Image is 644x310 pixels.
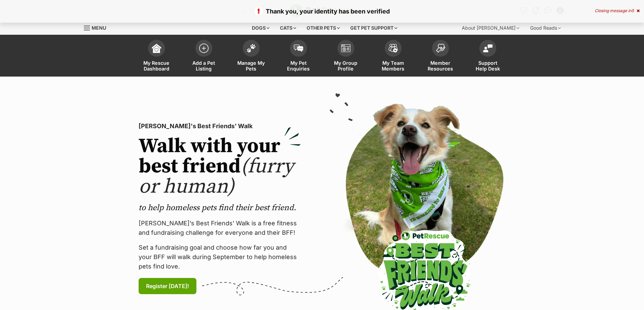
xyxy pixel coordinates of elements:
[189,60,219,72] span: Add a Pet Listing
[199,44,209,53] img: add-pet-listing-icon-0afa8454b4691262ce3f59096e99ab1cd57d4a30225e0717b998d2c9b9846f56.svg
[302,21,344,35] div: Other pets
[341,44,351,52] img: group-profile-icon-3fa3cf56718a62981997c0bc7e787c4b2cf8bcc04b72c1350f741eb67cf2f40e.svg
[180,36,228,77] a: Add a Pet Listing
[331,60,361,72] span: My Group Profile
[345,21,402,35] div: Get pet support
[322,36,369,77] a: My Group Profile
[417,36,464,77] a: Member Resources
[275,21,301,35] div: Cats
[139,219,301,237] p: [PERSON_NAME]’s Best Friends' Walk is a free fitness and fundraising challenge for everyone and t...
[139,121,301,131] p: [PERSON_NAME]'s Best Friends' Walk
[139,154,294,199] span: (furry or human)
[425,60,456,72] span: Member Resources
[457,21,524,35] div: About [PERSON_NAME]
[464,36,511,77] a: Support Help Desk
[246,44,256,53] img: manage-my-pets-icon-02211641906a0b7f246fdf0571729dbe1e7629f14944591b6c1af311fb30b64b.svg
[483,44,493,52] img: help-desk-icon-fdf02630f3aa405de69fd3d07c3f3aa587a6932b1a1747fa1d2bba05be0121f9.svg
[388,44,398,53] img: team-members-icon-5396bd8760b3fe7c0b43da4ab00e1e3bb1a5d9ba89233759b79545d2d3fc5d0d.svg
[152,44,161,53] img: dashboard-icon-eb2f2d2d3e046f16d808141f083e7271f6b2e854fb5c12c21221c1fb7104beca.svg
[139,202,301,213] p: to help homeless pets find their best friend.
[141,60,172,72] span: My Rescue Dashboard
[369,36,417,77] a: My Team Members
[146,282,189,290] span: Register [DATE]!
[139,136,301,197] h2: Walk with your best friend
[525,21,566,35] div: Good Reads
[84,21,111,33] a: Menu
[378,60,408,72] span: My Team Members
[133,36,180,77] a: My Rescue Dashboard
[236,60,266,72] span: Manage My Pets
[275,36,322,77] a: My Pet Enquiries
[294,45,303,52] img: pet-enquiries-icon-7e3ad2cf08bfb03b45e93fb7055b45f3efa6380592205ae92323e6603595dc1f.svg
[139,243,301,271] p: Set a fundraising goal and choose how far you and your BFF will walk during September to help hom...
[283,60,314,72] span: My Pet Enquiries
[247,21,274,35] div: Dogs
[436,44,445,53] img: member-resources-icon-8e73f808a243e03378d46382f2149f9095a855e16c252ad45f914b54edf8863c.svg
[473,60,503,72] span: Support Help Desk
[139,278,196,294] a: Register [DATE]!
[228,36,275,77] a: Manage My Pets
[92,25,106,31] span: Menu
